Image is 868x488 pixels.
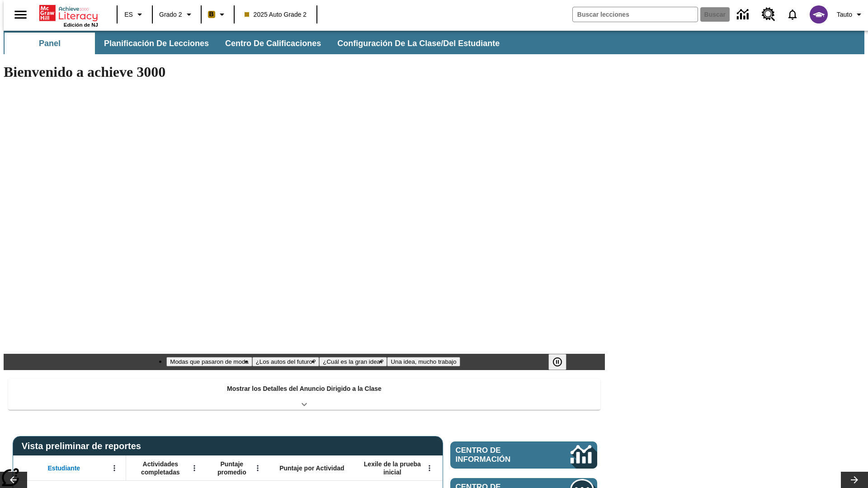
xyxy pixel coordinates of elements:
a: Centro de información [731,2,756,27]
img: avatar image [810,5,828,23]
span: 2025 Auto Grade 2 [245,10,307,19]
span: Estudiante [48,464,80,472]
button: Centro de calificaciones [218,33,328,54]
button: Perfil/Configuración [833,6,868,23]
button: Diapositiva 4 Una idea, mucho trabajo [387,357,460,366]
div: Subbarra de navegación [4,31,864,54]
button: Abrir menú [251,461,264,475]
a: Centro de información [450,441,597,469]
span: ES [124,10,133,19]
button: Escoja un nuevo avatar [804,3,833,26]
a: Notificaciones [781,3,804,26]
button: Panel [5,33,95,54]
button: Abrir menú [108,461,121,475]
p: Mostrar los Detalles del Anuncio Dirigido a la Clase [227,384,382,394]
span: Actividades completadas [131,460,190,476]
div: Pausar [548,354,576,370]
span: Centro de información [456,446,540,464]
button: Carrusel de lecciones, seguir [841,472,868,488]
span: Puntaje por Actividad [279,464,344,472]
button: Abrir el menú lateral [7,1,34,28]
button: Diapositiva 2 ¿Los autos del futuro? [252,357,320,366]
span: B [209,9,214,20]
button: Diapositiva 3 ¿Cuál es la gran idea? [319,357,387,366]
span: Edición de NJ [64,22,98,28]
button: Planificación de lecciones [97,33,216,54]
a: Portada [39,4,98,22]
span: Tauto [837,10,852,19]
input: Buscar campo [573,7,698,22]
span: Grado 2 [159,10,182,19]
div: Mostrar los Detalles del Anuncio Dirigido a la Clase [8,379,600,410]
button: Boost El color de la clase es anaranjado claro. Cambiar el color de la clase. [204,6,231,23]
h1: Bienvenido a achieve 3000 [4,64,605,80]
span: Lexile de la prueba inicial [359,460,425,476]
button: Abrir menú [188,461,201,475]
button: Configuración de la clase/del estudiante [330,33,507,54]
a: Centro de recursos, Se abrirá en una pestaña nueva. [756,2,781,27]
button: Abrir menú [423,461,436,475]
button: Diapositiva 1 Modas que pasaron de moda [166,357,252,366]
span: Puntaje promedio [210,460,254,476]
button: Grado: Grado 2, Elige un grado [156,6,198,23]
div: Subbarra de navegación [4,33,508,54]
span: Vista preliminar de reportes [22,441,146,451]
div: Portada [39,3,98,28]
button: Pausar [548,354,566,370]
button: Lenguaje: ES, Selecciona un idioma [120,6,149,23]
